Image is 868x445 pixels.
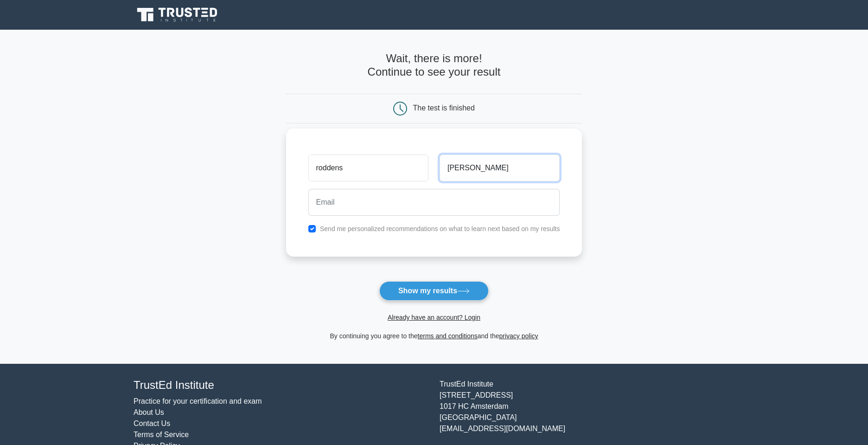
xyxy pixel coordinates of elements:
[388,314,480,321] a: Already have an account? Login
[281,330,588,342] div: By continuing you agree to the and the
[134,408,164,416] a: About Us
[418,332,478,340] a: terms and conditions
[134,431,189,439] a: Terms of Service
[499,332,538,340] a: privacy policy
[134,397,262,405] a: Practice for your certification and exam
[320,225,560,232] label: Send me personalized recommendations on what to learn next based on my results
[440,155,560,181] input: Last name
[134,379,428,392] h4: TrustEd Institute
[308,189,560,216] input: Email
[134,419,170,427] a: Contact Us
[308,155,428,181] input: First name
[413,104,475,112] div: The test is finished
[379,281,489,301] button: Show my results
[286,52,582,79] h4: Wait, there is more! Continue to see your result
